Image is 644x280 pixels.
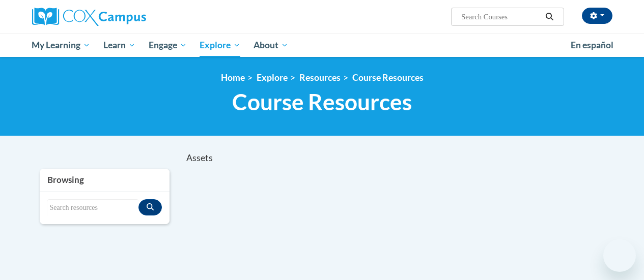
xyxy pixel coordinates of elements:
[32,8,215,26] a: Cox Campus
[142,34,193,57] a: Engage
[32,8,146,26] img: Cox Campus
[299,72,341,83] a: Resources
[460,11,542,23] input: Search Courses
[247,34,295,57] a: About
[200,39,240,51] span: Explore
[97,34,142,57] a: Learn
[254,39,288,51] span: About
[352,72,424,83] a: Course Resources
[186,152,213,163] span: Assets
[47,174,162,186] h3: Browsing
[542,11,557,23] button: Search
[571,40,613,50] span: En español
[24,34,620,57] div: Main menu
[232,88,412,115] span: Course Resources
[257,72,288,83] a: Explore
[564,35,620,56] a: En español
[221,72,245,83] a: Home
[138,199,162,215] button: Search resources
[603,239,636,272] iframe: Button to launch messaging window
[103,39,135,51] span: Learn
[149,39,187,51] span: Engage
[582,8,612,24] button: Account Settings
[47,199,138,216] input: Search resources
[193,34,247,57] a: Explore
[32,39,90,51] span: My Learning
[25,34,97,57] a: My Learning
